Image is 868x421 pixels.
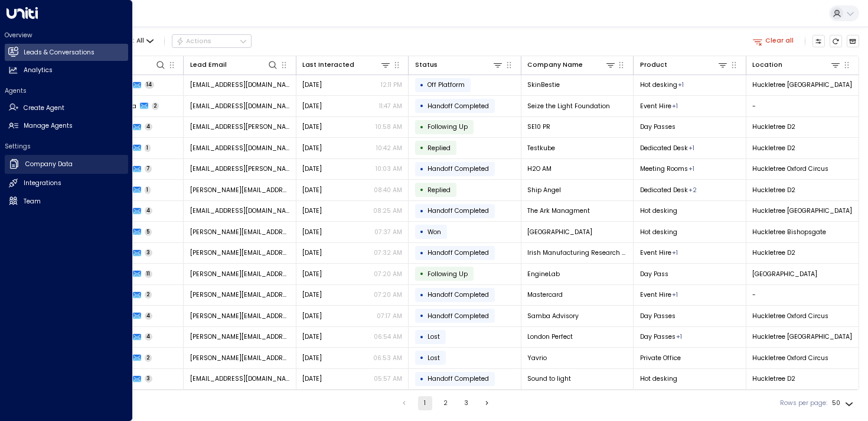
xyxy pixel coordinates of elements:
[640,270,668,278] span: Day Pass
[420,161,424,177] div: •
[302,122,322,131] span: Yesterday
[397,396,495,410] nav: pagination navigation
[420,371,424,387] div: •
[418,396,432,410] button: page 1
[145,144,151,152] span: 1
[688,164,694,173] div: Private Office
[190,59,279,70] div: Lead Email
[5,99,128,116] a: Create Agent
[145,375,153,383] span: 3
[190,270,289,278] span: sam@enginelab.io
[527,354,547,362] span: Yavrio
[190,80,289,89] span: benji@skinbestie.co
[302,248,322,257] span: Yesterday
[5,175,128,192] a: Integrations
[527,59,616,70] div: Company Name
[5,142,128,151] h2: Settings
[676,332,682,341] div: Hot desking
[190,102,289,111] span: ktshabalala@seizethelightfoundation.com
[640,332,676,341] span: Day Passes
[25,160,73,169] h2: Company Data
[190,144,289,153] span: sholland6991@gmail.com
[847,35,860,48] button: Archived Leads
[420,224,424,239] div: •
[376,144,402,153] p: 10:42 AM
[428,144,451,153] span: Replied
[459,396,474,410] button: Go to page 3
[830,35,843,48] span: Refresh
[832,396,856,410] div: 50
[752,206,852,215] span: Huckletree Kensington
[428,290,489,299] span: Handoff Completed
[145,291,152,299] span: 2
[678,80,684,89] div: Private Office
[428,354,440,362] span: Lost
[527,144,555,153] span: Testkube
[428,206,489,215] span: Handoff Completed
[640,248,671,257] span: Event Hire
[302,332,322,341] span: Yesterday
[190,60,227,70] div: Lead Email
[24,103,64,113] h2: Create Agent
[480,396,494,410] button: Go to next page
[746,285,859,306] td: -
[302,186,322,195] span: Yesterday
[374,270,402,278] p: 07:20 AM
[746,96,859,116] td: -
[420,350,424,365] div: •
[752,312,828,320] span: Huckletree Oxford Circus
[145,165,152,173] span: 7
[752,354,828,362] span: Huckletree Oxford Circus
[190,186,289,195] span: graham@shipangel.com
[428,228,441,237] span: Won
[145,333,153,341] span: 4
[420,308,424,323] div: •
[428,164,489,173] span: Handoff Completed
[527,122,550,131] span: SE10 PR
[527,206,590,215] span: The Ark Managment
[420,182,424,197] div: •
[190,312,289,320] span: bridget@sambaadvisory.com
[374,248,402,257] p: 07:32 AM
[190,164,289,173] span: timothee.consigny@h2o-am.com
[5,118,128,135] a: Manage Agents
[376,122,402,131] p: 10:58 AM
[190,332,289,341] span: rachel@londonperfect.com
[302,270,322,278] span: Yesterday
[640,60,667,70] div: Product
[302,164,322,173] span: Yesterday
[420,98,424,114] div: •
[302,312,322,320] span: Yesterday
[190,374,289,383] span: iveta@soundtolight.ie
[5,193,128,210] a: Team
[420,119,424,135] div: •
[428,102,489,111] span: Handoff Completed
[749,35,798,47] button: Clear all
[527,186,561,195] span: Ship Angel
[428,248,489,257] span: Handoff Completed
[527,80,560,89] span: SkinBestie
[5,155,128,174] a: Company Data
[688,144,694,153] div: Hot desking
[527,290,563,299] span: Mastercard
[5,86,128,95] h2: Agents
[428,332,440,341] span: Lost
[752,374,795,383] span: Huckletree D2
[420,77,424,93] div: •
[381,80,402,89] p: 12:11 PM
[428,186,451,195] span: Replied
[145,249,153,257] span: 3
[376,164,402,173] p: 10:03 AM
[752,228,826,237] span: Huckletree Bishopsgate
[640,164,688,173] span: Meeting Rooms
[190,354,289,362] span: samuel.coates@gmail.com
[527,248,626,257] span: Irish Manufacturing Research / CIRCULÉIRE
[145,81,155,89] span: 14
[152,102,159,110] span: 2
[373,354,402,362] p: 06:53 AM
[640,290,671,299] span: Event Hire
[190,206,289,215] span: oliviacolegrave@gmail.com
[5,31,128,40] h2: Overview
[374,228,402,237] p: 07:37 AM
[373,206,402,215] p: 08:25 AM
